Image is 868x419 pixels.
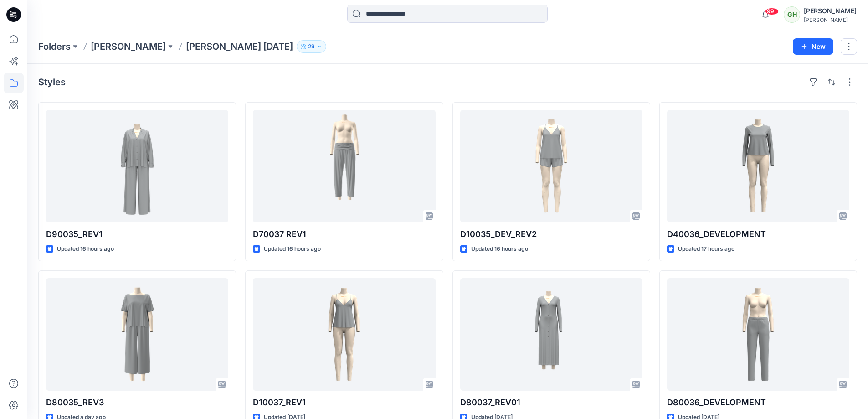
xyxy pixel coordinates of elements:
[793,38,833,55] button: New
[253,110,435,222] a: D70037 REV1
[784,6,800,23] div: GH
[46,396,228,409] p: D80035_REV3
[38,77,66,88] h4: Styles
[253,228,435,241] p: D70037 REV1
[460,396,642,409] p: D80037_REV01
[186,40,293,53] p: [PERSON_NAME] [DATE]
[297,40,326,53] button: 29
[804,16,857,23] div: [PERSON_NAME]
[46,278,228,391] a: D80035_REV3
[765,8,779,15] span: 99+
[678,244,734,254] p: Updated 17 hours ago
[804,5,857,16] div: [PERSON_NAME]
[667,228,849,241] p: D40036_DEVELOPMENT
[253,396,435,409] p: D10037_REV1
[46,228,228,241] p: D90035_REV1
[308,41,315,52] p: 29
[57,244,114,254] p: Updated 16 hours ago
[667,110,849,222] a: D40036_DEVELOPMENT
[460,228,642,241] p: D10035_DEV_REV2
[667,396,849,409] p: D80036_DEVELOPMENT
[253,278,435,391] a: D10037_REV1
[471,244,528,254] p: Updated 16 hours ago
[46,110,228,222] a: D90035_REV1
[667,278,849,391] a: D80036_DEVELOPMENT
[38,40,71,53] a: Folders
[460,278,642,391] a: D80037_REV01
[460,110,642,222] a: D10035_DEV_REV2
[264,244,321,254] p: Updated 16 hours ago
[91,40,166,53] a: [PERSON_NAME]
